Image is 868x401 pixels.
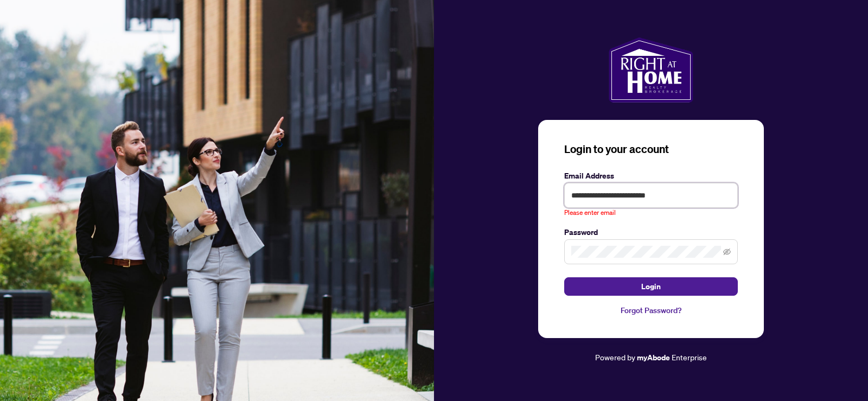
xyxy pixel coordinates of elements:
[637,352,670,364] a: myAbode
[564,304,738,316] a: Forgot Password?
[564,142,738,157] h3: Login to your account
[595,352,635,362] span: Powered by
[672,352,707,362] span: Enterprise
[564,277,738,296] button: Login
[564,208,616,218] span: Please enter email
[641,278,661,295] span: Login
[564,226,738,238] label: Password
[564,170,738,182] label: Email Address
[723,248,731,256] span: eye-invisible
[609,37,693,103] img: ma-logo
